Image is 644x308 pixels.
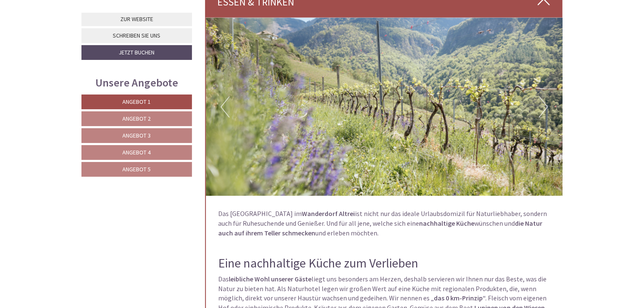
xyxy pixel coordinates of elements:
button: Previous [221,97,230,118]
h2: Eine nachhaltige Küche zum Verlieben [219,257,550,270]
button: Senden [286,222,332,237]
span: Angebot 1 [123,98,151,105]
a: Zur Website [81,13,192,26]
small: 11:44 [13,41,130,47]
div: Naturhotel Waldheim [13,24,130,31]
div: Guten Tag, wie können wir Ihnen helfen? [6,23,134,49]
a: Jetzt buchen [81,45,192,60]
p: Das [GEOGRAPHIC_DATA] im ist nicht nur das ideale Urlaubsdomizil für Naturliebhaber, sondern auch... [219,209,550,248]
button: Next [539,97,548,118]
strong: leibliche Wohl unserer Gäste [229,275,312,284]
a: Schreiben Sie uns [81,28,192,43]
span: Angebot 5 [123,165,151,173]
span: Angebot 2 [123,115,151,122]
strong: nachhaltige Küche [419,219,475,228]
div: [DATE] [151,6,181,21]
span: Angebot 3 [123,132,151,139]
strong: Wanderdorf Altrei [302,210,355,218]
span: Angebot 4 [123,149,151,156]
strong: das 0 km-Prinzip [434,294,483,303]
div: Unsere Angebote [81,75,192,90]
